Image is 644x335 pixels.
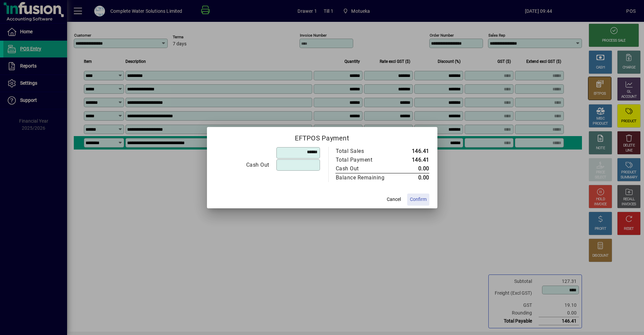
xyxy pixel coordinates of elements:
button: Confirm [407,194,429,206]
h2: EFTPOS Payment [207,127,437,146]
td: 0.00 [399,173,429,182]
span: Cancel [387,196,401,203]
td: Total Payment [335,156,399,164]
div: Cash Out [336,165,392,173]
td: Total Sales [335,147,399,156]
td: 146.41 [399,147,429,156]
div: Balance Remaining [336,174,392,182]
div: Cash Out [215,161,269,169]
td: 146.41 [399,156,429,164]
td: 0.00 [399,164,429,173]
button: Cancel [383,194,405,206]
span: Confirm [410,196,427,203]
